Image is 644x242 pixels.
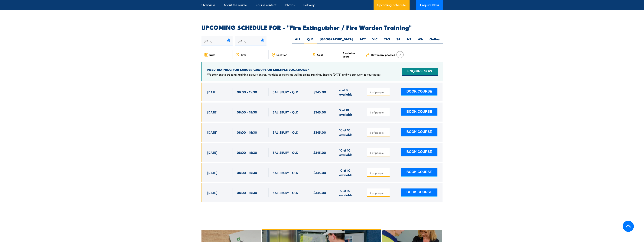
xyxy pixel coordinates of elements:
[401,128,437,136] button: BOOK COURSE
[292,37,304,44] label: ALL
[369,110,388,114] input: # of people
[402,68,437,76] button: ENQUIRE NOW
[369,171,388,175] input: # of people
[207,130,217,134] span: [DATE]
[237,90,257,94] span: 08:00 - 15:30
[201,36,233,45] input: From date
[369,191,388,195] input: # of people
[339,88,359,96] span: 6 of 8 available
[369,131,388,134] input: # of people
[339,188,359,197] span: 10 of 10 available
[404,37,414,44] label: NT
[304,37,317,44] label: QLD
[235,36,266,45] input: To date
[401,108,437,116] button: BOOK COURSE
[401,168,437,177] button: BOOK COURSE
[381,37,393,44] label: TAS
[237,110,257,114] span: 08:00 - 15:30
[313,110,326,114] span: $345.00
[339,128,359,137] span: 10 of 10 available
[371,53,395,56] span: How many people?
[401,88,437,96] button: BOOK COURSE
[369,151,388,155] input: # of people
[273,190,298,195] span: SALISBURY - QLD
[369,90,388,94] input: # of people
[313,90,326,94] span: $345.00
[207,73,381,76] p: We offer onsite training, training at our centres, multisite solutions as well as online training...
[339,168,359,177] span: 10 of 10 available
[426,37,443,44] label: Online
[313,170,326,175] span: $345.00
[313,190,326,195] span: $345.00
[317,37,356,44] label: [GEOGRAPHIC_DATA]
[237,170,257,175] span: 08:00 - 15:30
[241,53,247,56] span: Time
[273,130,298,134] span: SALISBURY - QLD
[313,150,326,155] span: $345.00
[356,37,369,44] label: ACT
[207,150,217,155] span: [DATE]
[369,37,381,44] label: VIC
[207,110,217,114] span: [DATE]
[414,37,426,44] label: WA
[207,190,217,195] span: [DATE]
[313,130,326,134] span: $345.00
[237,130,257,134] span: 08:00 - 15:30
[273,90,298,94] span: SALISBURY - QLD
[339,148,359,157] span: 10 of 10 available
[201,25,443,30] h2: UPCOMING SCHEDULE FOR - "Fire Extinguisher / Fire Warden Training"
[273,150,298,155] span: SALISBURY - QLD
[276,53,287,56] span: Location
[237,150,257,155] span: 08:00 - 15:30
[343,51,361,58] span: Available spots
[209,53,215,56] span: Date
[207,170,217,175] span: [DATE]
[393,37,404,44] label: SA
[317,53,323,56] span: Cost
[339,108,359,116] span: 9 of 10 available
[273,110,298,114] span: SALISBURY - QLD
[207,90,217,94] span: [DATE]
[237,190,257,195] span: 08:00 - 15:30
[207,67,381,72] h4: NEED TRAINING FOR LARGER GROUPS OR MULTIPLE LOCATIONS?
[401,188,437,197] button: BOOK COURSE
[273,170,298,175] span: SALISBURY - QLD
[401,148,437,156] button: BOOK COURSE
